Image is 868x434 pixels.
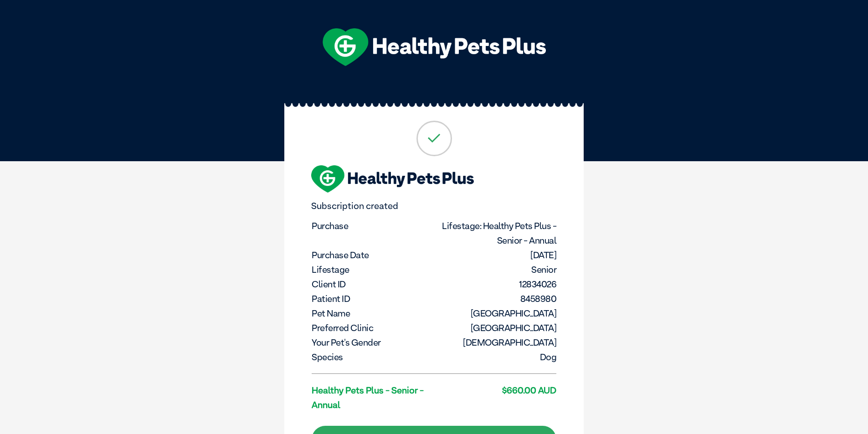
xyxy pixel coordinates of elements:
[311,165,474,193] img: hpp-logo
[312,350,433,364] dt: Species
[312,219,433,233] dt: Purchase
[435,321,557,335] dd: [GEOGRAPHIC_DATA]
[435,306,557,321] dd: [GEOGRAPHIC_DATA]
[311,201,557,211] p: Subscription created
[435,335,557,350] dd: [DEMOGRAPHIC_DATA]
[323,28,546,66] img: hpp-logo-landscape-green-white.png
[312,335,433,350] dt: Your pet's gender
[435,350,557,364] dd: Dog
[435,262,557,277] dd: Senior
[312,321,433,335] dt: Preferred Clinic
[435,383,557,398] dd: $660.00 AUD
[312,291,433,306] dt: Patient ID
[312,383,433,412] dt: Healthy Pets Plus - Senior - Annual
[312,248,433,262] dt: Purchase Date
[312,262,433,277] dt: Lifestage
[312,277,433,291] dt: Client ID
[435,248,557,262] dd: [DATE]
[435,291,557,306] dd: 8458980
[435,219,557,248] dd: Lifestage: Healthy Pets Plus - Senior - Annual
[312,306,433,321] dt: Pet Name
[435,277,557,291] dd: 12834026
